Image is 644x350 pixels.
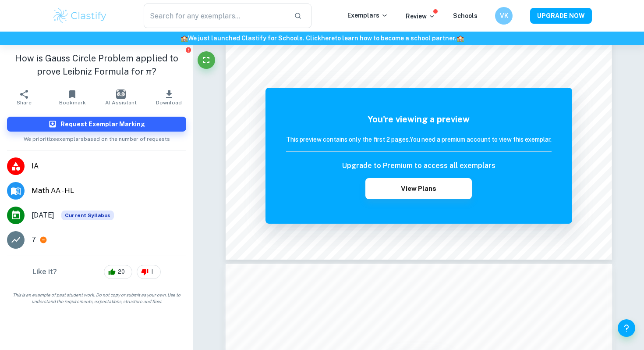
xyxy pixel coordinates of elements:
input: Search for any exemplars... [144,4,287,28]
button: Download [145,85,193,110]
h6: Upgrade to Premium to access all exemplars [342,161,495,171]
div: This exemplar is based on the current syllabus. Feel free to refer to it for inspiration/ideas wh... [61,211,114,220]
span: Math AA - HL [32,186,186,196]
h6: Like it? [32,267,57,277]
p: Exemplars [347,11,388,20]
span: 🏫 [456,35,464,42]
p: 7 [32,235,36,245]
h6: This preview contains only the first 2 pages. You need a premium account to view this exemplar. [286,135,552,144]
span: 🏫 [180,35,188,42]
span: [DATE] [32,210,54,221]
img: Clastify logo [52,7,108,25]
p: Review [406,11,435,21]
img: AI Assistant [116,89,126,99]
span: 1 [146,268,158,276]
button: VK [495,7,513,25]
span: We prioritize exemplars based on the number of requests [24,132,170,143]
button: Report issue [185,46,191,53]
button: Help and Feedback [618,319,635,337]
button: Bookmark [48,85,96,110]
span: AI Assistant [105,100,137,106]
a: here [321,35,335,42]
span: Bookmark [59,100,86,106]
span: Share [17,100,32,106]
span: 20 [113,268,130,276]
a: Schools [453,12,478,19]
h6: We just launched Clastify for Schools. Click to learn how to become a school partner. [2,33,642,43]
h5: You're viewing a preview [286,113,552,126]
button: AI Assistant [97,85,145,110]
h1: How is Gauss Circle Problem applied to prove Leibniz Formula for π? [7,52,186,78]
span: Download [156,100,182,106]
button: UPGRADE NOW [530,8,592,24]
h6: VK [499,11,509,21]
span: IA [32,161,186,171]
button: View Plans [365,178,471,199]
button: Request Exemplar Marking [7,117,186,132]
h6: Request Exemplar Marking [60,119,145,129]
span: Current Syllabus [61,211,114,220]
button: Fullscreen [198,51,215,69]
span: This is an example of past student work. Do not copy or submit as your own. Use to understand the... [4,292,190,305]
